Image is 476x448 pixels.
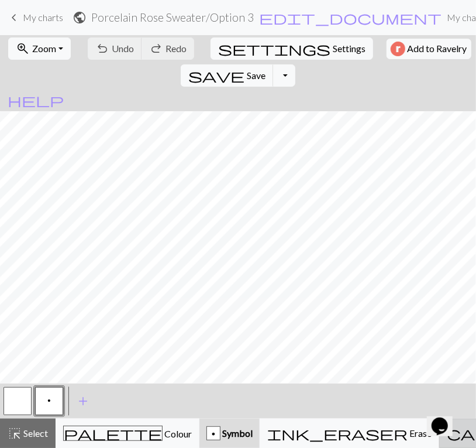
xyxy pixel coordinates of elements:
span: Symbol [220,428,253,439]
div: p [207,427,220,441]
span: help [8,92,64,108]
button: Erase [260,419,439,448]
button: SettingsSettings [211,37,373,60]
span: add [76,393,90,409]
img: Ravelry [391,42,405,56]
span: save [188,67,244,84]
span: Settings [333,42,365,56]
span: highlight_alt [8,425,22,442]
button: Zoom [8,37,71,60]
iframe: chat widget [427,401,464,436]
button: p [35,387,63,415]
button: Save [181,64,274,87]
button: Add to Ravelry [387,39,471,59]
a: My charts [7,8,63,28]
span: palette [64,425,162,442]
button: Colour [56,419,199,448]
span: Erase [408,428,432,439]
span: Save [247,70,265,81]
span: Purl [47,396,51,405]
span: keyboard_arrow_left [7,9,21,26]
i: Settings [218,42,330,56]
span: settings [218,40,330,57]
span: Colour [163,428,192,439]
span: public [73,9,87,26]
h2: Porcelain Rose Sweater / Option 3 [91,11,254,24]
span: ink_eraser [267,425,408,442]
span: Zoom [32,43,56,54]
button: p Symbol [199,419,260,448]
span: My charts [23,12,63,23]
span: Add to Ravelry [408,42,467,56]
span: Select [22,428,48,439]
span: edit_document [259,9,441,26]
span: zoom_in [16,40,30,57]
